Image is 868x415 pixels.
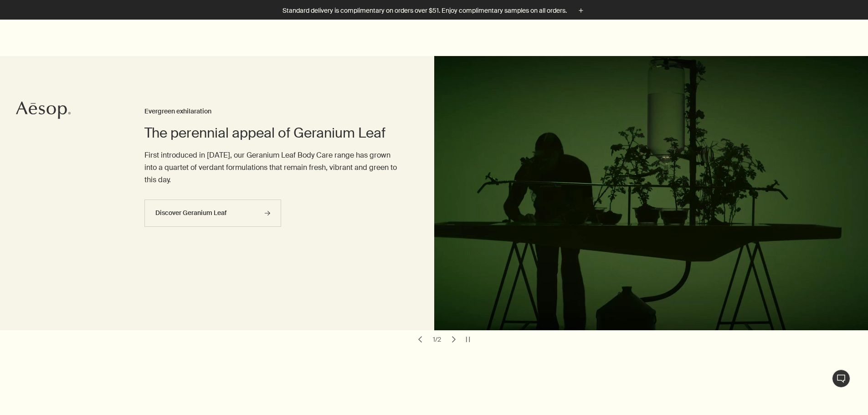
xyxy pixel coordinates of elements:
a: Discover Geranium Leaf [144,200,281,227]
a: Aesop [16,101,71,122]
button: Standard delivery is complimentary on orders over $51. Enjoy complimentary samples on all orders. [282,5,586,16]
p: First introduced in [DATE], our Geranium Leaf Body Care range has grown into a quartet of verdant... [144,149,397,186]
div: 1 / 2 [430,335,444,343]
button: pause [462,333,474,346]
h2: The perennial appeal of Geranium Leaf [144,124,397,142]
button: previous slide [414,333,426,346]
svg: Aesop [16,101,71,119]
p: Standard delivery is complimentary on orders over $51. Enjoy complimentary samples on all orders. [282,6,567,15]
h3: Evergreen exhilaration [144,106,397,117]
button: Live Assistance [832,369,850,388]
button: next slide [447,333,460,346]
